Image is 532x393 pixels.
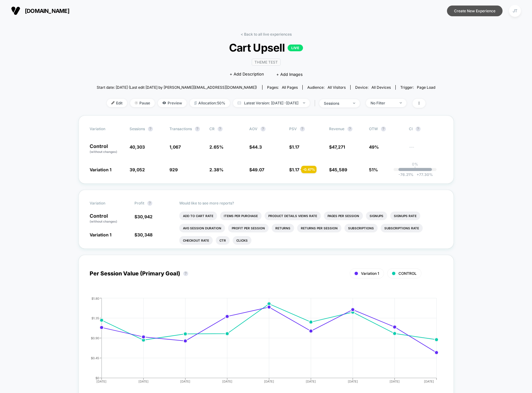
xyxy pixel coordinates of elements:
li: Returns Per Session [297,224,341,232]
span: Pause [130,99,155,107]
tspan: $0 [95,376,99,379]
span: Theme Test [252,59,281,66]
span: $ [134,214,153,219]
div: PER_SESSION_VALUE [83,297,437,389]
tspan: $1.35 [91,316,99,320]
button: ? [195,126,200,131]
img: end [400,102,402,103]
li: Clicks [233,236,251,245]
li: Avg Session Duration [179,224,225,232]
span: Profit [134,201,144,205]
button: ? [261,126,266,131]
span: Preview [158,99,187,107]
span: 45,589 [332,167,347,172]
span: Transactions [169,126,192,131]
span: + Add Description [230,71,264,77]
p: 0% [412,162,418,166]
tspan: [DATE] [264,379,274,383]
p: Control [90,144,123,154]
li: Ctr [216,236,230,245]
span: Cart Upsell [114,41,418,54]
span: $ [249,144,262,150]
span: all pages [282,85,298,90]
p: | [414,166,416,171]
span: $ [249,167,264,172]
span: Start date: [DATE] (Last edit [DATE] by [PERSON_NAME][EMAIL_ADDRESS][DOMAIN_NAME]) [97,85,257,90]
span: 39,052 [130,167,145,172]
span: 1.17 [292,144,299,150]
span: CI [409,126,443,131]
span: 47,271 [332,144,345,150]
span: -76.21 % [398,172,414,177]
span: AOV [249,126,258,131]
span: All Visitors [328,85,346,90]
span: $ [289,144,299,150]
p: Would like to see more reports? [179,201,443,205]
span: (without changes) [90,220,117,223]
li: Pages Per Session [324,212,363,220]
span: $ [289,167,299,172]
button: JT [507,5,523,17]
a: < Back to all live experiences [241,32,292,37]
button: ? [300,126,305,131]
span: 30,942 [137,214,153,219]
tspan: [DATE] [222,379,232,383]
li: Add To Cart Rate [179,212,217,220]
button: ? [183,271,188,276]
span: Variation 1 [90,167,111,172]
span: 30,348 [137,232,153,237]
li: Profit Per Session [228,224,269,232]
span: (without changes) [90,150,117,154]
span: Variation 1 [90,232,111,237]
li: Product Details Views Rate [265,212,321,220]
li: Signups Rate [390,212,420,220]
span: 49% [369,144,379,150]
tspan: [DATE] [138,379,149,383]
tspan: $0.45 [91,356,99,360]
span: Edit [107,99,127,107]
p: LIVE [288,45,303,51]
span: 2.65 % [209,144,223,150]
li: Subscriptions [344,224,378,232]
span: Sessions [130,126,145,131]
div: sessions [324,101,348,106]
img: edit [111,101,115,104]
span: Variation [90,201,123,206]
span: Allocation: 50% [190,99,230,107]
span: PSV [289,126,297,131]
span: + Add Images [276,72,303,77]
button: ? [348,126,352,131]
span: 77.30 % [414,172,433,177]
span: all devices [371,85,391,90]
span: Variation 1 [361,271,379,276]
button: Create New Experience [447,6,503,16]
span: + [417,172,419,177]
tspan: [DATE] [348,379,358,383]
div: Pages: [267,85,298,90]
img: end [353,103,355,104]
span: $ [134,232,153,237]
button: ? [148,126,153,131]
tspan: [DATE] [424,379,434,383]
div: JT [509,5,521,17]
span: 2.38 % [209,167,223,172]
img: Visually logo [11,6,20,15]
tspan: $0.90 [91,336,99,340]
span: 44.3 [252,144,262,150]
button: [DOMAIN_NAME] [9,6,71,16]
span: 1,067 [169,144,181,150]
li: Items Per Purchase [220,212,262,220]
span: 40,303 [130,144,145,150]
span: 51% [369,167,378,172]
span: 929 [169,167,178,172]
tspan: [DATE] [390,379,400,383]
span: Page Load [417,85,435,90]
img: calendar [238,101,241,104]
li: Checkout Rate [179,236,213,245]
span: Revenue [329,126,344,131]
img: end [303,102,305,103]
li: Returns [272,224,294,232]
tspan: [DATE] [180,379,190,383]
div: - 0.47 % [301,166,316,173]
tspan: [DATE] [97,379,107,383]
